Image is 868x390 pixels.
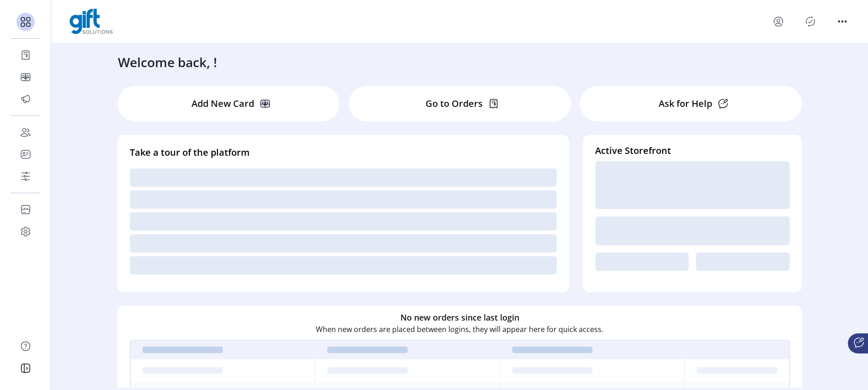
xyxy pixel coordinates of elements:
[118,53,217,72] h3: Welcome back, !
[69,9,113,34] img: logo
[130,146,557,159] h4: Take a tour of the platform
[192,97,254,111] p: Add New Card
[400,311,519,324] h6: No new orders since last login
[835,14,850,29] button: menu
[426,97,483,111] p: Go to Orders
[771,14,786,29] button: menu
[316,324,603,335] p: When new orders are placed between logins, they will appear here for quick access.
[803,14,818,29] button: Publisher Panel
[595,144,789,158] h4: Active Storefront
[659,97,712,111] p: Ask for Help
